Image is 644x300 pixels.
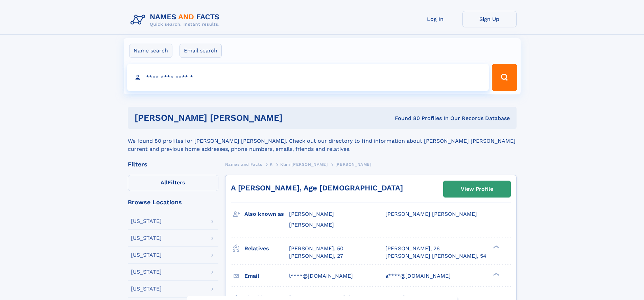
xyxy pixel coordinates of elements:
img: Logo Names and Facts [128,11,225,29]
a: [PERSON_NAME], 26 [385,245,440,252]
div: ❯ [492,272,500,276]
span: All [161,179,168,186]
h3: Relatives [244,243,289,254]
span: [PERSON_NAME] [289,211,334,217]
h1: [PERSON_NAME] [PERSON_NAME] [135,114,339,122]
div: View Profile [461,181,493,197]
div: Browse Locations [128,199,218,205]
div: [US_STATE] [131,252,162,258]
div: We found 80 profiles for [PERSON_NAME] [PERSON_NAME]. Check out our directory to find information... [128,129,517,153]
div: ❯ [492,245,500,249]
div: Filters [128,161,218,167]
div: Found 80 Profiles In Our Records Database [339,115,510,122]
a: Names and Facts [225,160,262,168]
a: [PERSON_NAME] [PERSON_NAME], 54 [385,252,486,260]
a: [PERSON_NAME], 50 [289,245,343,252]
a: Klim [PERSON_NAME] [280,160,328,168]
label: Name search [129,44,172,58]
h3: Email [244,270,289,282]
input: search input [127,64,489,91]
span: K [270,162,273,167]
a: Log In [408,11,462,27]
a: [PERSON_NAME], 27 [289,252,343,260]
div: [US_STATE] [131,286,162,292]
a: K [270,160,273,168]
span: [PERSON_NAME] [335,162,372,167]
h3: Also known as [244,208,289,220]
a: Sign Up [462,11,517,27]
label: Filters [128,175,218,191]
div: [US_STATE] [131,235,162,241]
button: Search Button [492,64,517,91]
label: Email search [180,44,222,58]
span: Klim [PERSON_NAME] [280,162,328,167]
a: A [PERSON_NAME], Age [DEMOGRAPHIC_DATA] [231,184,403,192]
div: [US_STATE] [131,218,162,224]
span: [PERSON_NAME] [289,222,334,228]
span: [PERSON_NAME] [PERSON_NAME] [385,211,477,217]
div: [US_STATE] [131,269,162,275]
a: View Profile [444,181,510,197]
